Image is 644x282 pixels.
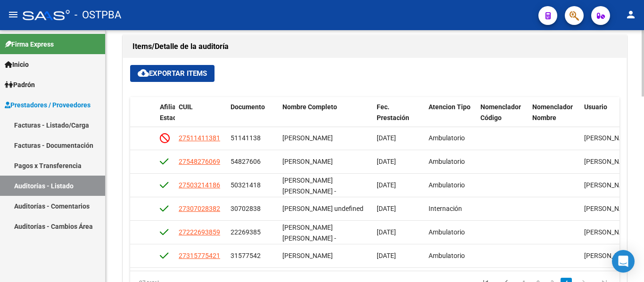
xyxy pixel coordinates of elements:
span: [PERSON_NAME] [PERSON_NAME] - [282,224,336,242]
span: Padrón [5,80,35,90]
span: [DATE] [377,158,396,165]
mat-icon: person [625,9,636,20]
span: - OSTPBA [74,5,121,25]
span: Ambulatorio [429,158,465,165]
span: 27315775421 [179,252,220,259]
span: 30702838 [231,205,261,212]
span: 27548276069 [179,158,220,165]
h1: Items/Detalle de la auditoría [132,39,617,54]
span: 31577542 [231,252,261,259]
span: [DATE] [377,181,396,189]
span: 51141138 [231,134,261,142]
span: [DATE] [377,205,396,212]
span: 50321418 [231,181,261,189]
span: Usuario [584,103,607,111]
datatable-header-cell: Afiliado Estado [156,97,175,138]
span: 22269385 [231,228,261,236]
span: 27222693859 [179,228,220,236]
span: [PERSON_NAME] [282,158,333,165]
mat-icon: menu [8,9,19,20]
span: Ambulatorio [429,134,465,142]
datatable-header-cell: Fec. Prestación [373,97,425,138]
div: Open Intercom Messenger [612,250,635,273]
mat-icon: cloud_download [138,67,149,79]
span: 27307028382 [179,205,220,212]
span: Nombre Completo [282,103,337,111]
span: [PERSON_NAME] [584,181,635,189]
span: Fec. Prestación [377,103,409,121]
span: [PERSON_NAME] [282,252,333,259]
span: [PERSON_NAME] [584,252,635,259]
span: 27511411381 [179,134,220,142]
span: Inicio [5,59,29,70]
span: Nomenclador Nombre [532,103,573,121]
span: Internación [429,205,462,212]
span: Afiliado Estado [160,103,183,121]
span: Firma Express [5,39,54,49]
span: [DATE] [377,228,396,236]
span: CUIL [179,103,193,111]
span: 54827606 [231,158,261,165]
datatable-header-cell: Nombre Completo [279,97,373,138]
button: Exportar Items [130,65,215,82]
span: [PERSON_NAME] [584,158,635,165]
span: [DATE] [377,252,396,259]
span: Prestadores / Proveedores [5,100,91,110]
datatable-header-cell: Nomenclador Nombre [528,97,580,138]
span: [PERSON_NAME] [584,228,635,236]
span: [DATE] [377,134,396,142]
span: Ambulatorio [429,181,465,189]
datatable-header-cell: Nomenclador Código [477,97,528,138]
span: [PERSON_NAME] [584,205,635,212]
span: Exportar Items [138,69,207,78]
span: Documento [231,103,265,111]
span: [PERSON_NAME] undefined [282,205,363,212]
span: [PERSON_NAME] [PERSON_NAME] - [282,177,336,195]
span: Atencion Tipo [429,103,471,111]
span: 27503214186 [179,181,220,189]
span: Ambulatorio [429,252,465,259]
span: [PERSON_NAME] [282,134,333,142]
datatable-header-cell: Atencion Tipo [425,97,477,138]
datatable-header-cell: Usuario [580,97,632,138]
datatable-header-cell: Documento [227,97,279,138]
span: Ambulatorio [429,228,465,236]
span: Nomenclador Código [480,103,521,121]
span: [PERSON_NAME] [584,134,635,142]
datatable-header-cell: CUIL [175,97,227,138]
